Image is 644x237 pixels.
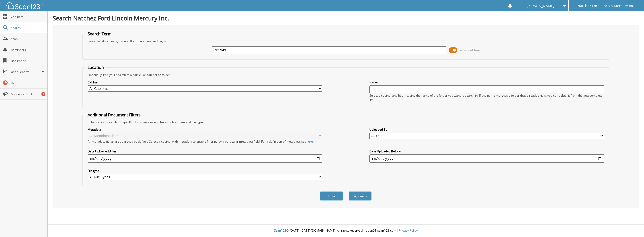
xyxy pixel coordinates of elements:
label: Date Uploaded After [88,149,322,153]
span: Announcements [11,92,45,96]
label: Metadata [88,127,322,132]
div: © [DATE]-[DATE] [DOMAIN_NAME]. All rights reserved | appg01-scan123-com | [48,225,644,237]
div: Searches all cabinets, folders, files, metadata, and keywords [85,39,607,43]
h1: Search Natchez Ford Lincoln Mercury Inc. [53,14,639,22]
button: Search [349,191,372,201]
label: Cabinet [88,80,322,84]
span: Reminders [11,48,45,52]
span: Search [11,26,44,30]
label: Uploaded By [369,127,604,132]
span: User Reports [11,70,41,74]
a: Privacy Policy [399,228,418,233]
span: [PERSON_NAME] [526,4,554,7]
span: Cabinets [11,15,45,19]
img: scan123-logo-white.svg [5,2,43,9]
div: Select a cabinet and begin typing the name of the folder you want to search in. If the name match... [369,93,604,102]
input: end [369,154,604,163]
div: Enhance your search for specific documents using filters such as date and file type. [85,120,607,124]
span: Scan [11,37,45,41]
div: Optionally limit your search to a particular cabinet or folder [85,73,607,77]
button: Clear [320,191,343,201]
span: Bookmarks [11,59,45,63]
a: here [306,139,313,144]
legend: Additional Document Filters [85,112,143,118]
span: Help [11,81,45,85]
span: Advanced Search [460,48,482,52]
label: File type [88,169,322,173]
div: All metadata fields are searched by default. Select a cabinet with metadata to enable filtering b... [88,139,322,144]
span: Natchez Ford Lincoln Mercury Inc. [577,4,635,7]
span: Scan123 [274,228,286,233]
label: Date Uploaded Before [369,149,604,153]
div: 1 [41,92,45,96]
label: Folder [369,80,604,84]
legend: Search Term [85,31,114,37]
legend: Location [85,65,106,70]
input: start [88,154,322,163]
